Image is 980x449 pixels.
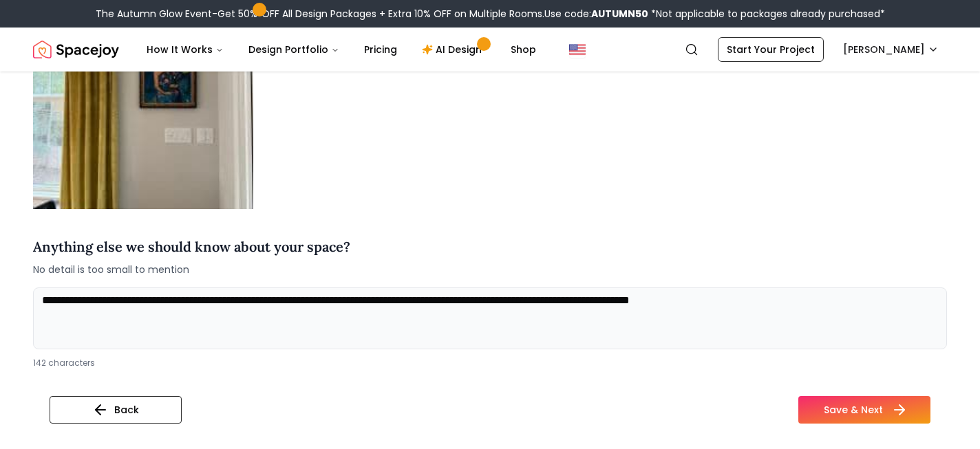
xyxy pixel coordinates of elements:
[33,36,119,63] a: Spacejoy
[33,263,350,276] span: No detail is too small to mention
[798,396,930,424] button: Save & Next
[648,7,885,21] span: *Not applicable to packages already purchased*
[237,36,350,63] button: Design Portfolio
[136,36,235,63] button: How It Works
[50,396,182,424] button: Back
[569,41,586,58] img: United States
[544,7,648,21] span: Use code:
[718,37,824,62] a: Start Your Project
[33,358,947,369] div: 142 characters
[33,36,119,63] img: Spacejoy Logo
[353,36,408,63] a: Pricing
[33,237,350,257] h4: Anything else we should know about your space?
[835,37,947,62] button: [PERSON_NAME]
[500,36,547,63] a: Shop
[136,36,547,63] nav: Main
[411,36,497,63] a: AI Design
[591,7,648,21] b: AUTUMN50
[33,28,947,72] nav: Global
[96,7,885,21] div: The Autumn Glow Event-Get 50% OFF All Design Packages + Extra 10% OFF on Multiple Rooms.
